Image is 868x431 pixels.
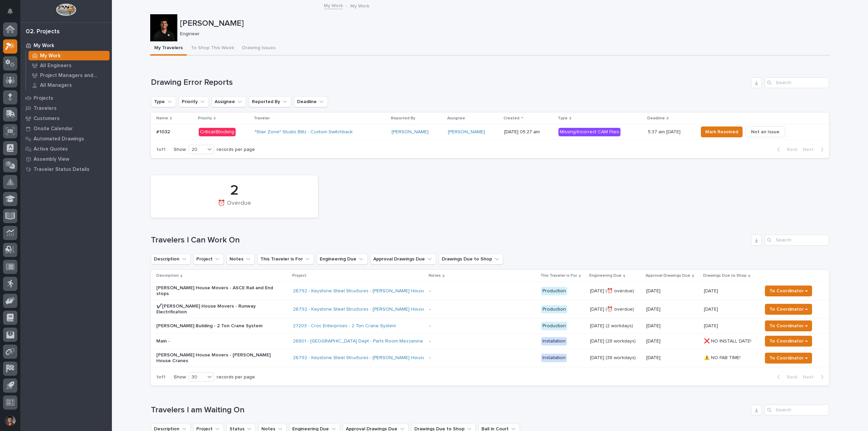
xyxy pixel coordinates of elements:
[751,128,780,136] span: Not an Issue
[151,235,748,245] h1: Travelers I Can Work On
[3,4,17,18] button: Notifications
[26,80,112,90] a: All Managers
[226,254,255,265] button: Notes
[504,129,553,135] p: [DATE] 05:27 am
[179,96,209,107] button: Priority
[151,318,829,334] tr: [PERSON_NAME] Building - 2 Ton Crane System27203 - Croc Enterprises - 2 Ton Crane System - Produc...
[429,323,431,329] div: -
[541,305,567,314] div: Production
[765,304,812,315] button: To Coordinator →
[34,146,68,152] p: Active Quotes
[40,82,72,89] p: All Managers
[765,77,829,88] div: Search
[293,307,426,312] a: 26792 - Keystone Steel Structures - [PERSON_NAME] House
[765,353,812,364] button: To Coordinator →
[156,115,168,122] p: Name
[429,307,431,312] div: -
[20,103,112,113] a: Travelers
[187,41,238,56] button: To Shop This Week
[447,115,465,122] p: Assignee
[254,115,270,122] p: Traveler
[156,128,171,135] p: #1032
[174,147,186,153] p: Show
[646,323,699,329] p: [DATE]
[765,336,812,347] button: To Coordinator →
[293,288,426,294] a: 26792 - Keystone Steel Structures - [PERSON_NAME] House
[647,115,665,122] p: Deadline
[803,374,818,380] span: Next
[590,355,641,361] p: [DATE] (38 workdays)
[156,303,275,315] p: ✔️[PERSON_NAME] House Movers - Runway Electrification
[151,369,171,386] p: 1 of 1
[257,254,314,265] button: This Traveler is For
[156,272,179,279] p: Description
[800,146,829,153] button: Next
[180,19,827,28] p: [PERSON_NAME]
[429,355,431,361] div: -
[646,272,690,279] p: Approval Drawings Due
[151,78,748,87] h1: Drawing Error Reports
[704,287,719,294] p: [DATE]
[769,354,808,362] span: To Coordinator →
[765,405,829,415] input: Search
[34,126,73,132] p: Onsite Calendar
[156,338,275,344] p: Main -
[803,146,818,153] span: Next
[448,129,485,135] a: [PERSON_NAME]
[293,338,468,344] a: 26801 - [GEOGRAPHIC_DATA] Dept - Parts Room Mezzanine and Stairs with Gate
[162,200,307,214] div: ⏰ Overdue
[151,300,829,318] tr: ✔️[PERSON_NAME] House Movers - Runway Electrification26792 - Keystone Steel Structures - [PERSON_...
[193,254,224,265] button: Project
[541,287,567,295] div: Production
[783,374,797,380] span: Back
[255,129,353,135] a: *Stair Zone* Studio Blitz - Custom Switchback
[350,2,369,9] p: My Work
[40,63,72,69] p: All Engineers
[705,128,738,136] span: Mark Resolved
[429,288,431,294] div: -
[199,128,236,136] div: Critical/Blocking
[765,235,829,246] input: Search
[317,254,368,265] button: Engineering Due
[590,288,641,294] p: [DATE] (⏰ overdue)
[765,320,812,331] button: To Coordinator →
[151,141,171,158] p: 1 of 1
[429,272,441,279] p: Notes
[590,307,641,312] p: [DATE] (⏰ overdue)
[704,305,719,312] p: [DATE]
[20,164,112,174] a: Traveler Status Details
[26,51,112,60] a: My Work
[370,254,436,265] button: Approval Drawings Due
[151,282,829,300] tr: [PERSON_NAME] House Movers - ASCE Rail and End stops26792 - Keystone Steel Structures - [PERSON_N...
[541,354,567,362] div: Installation
[26,71,112,80] a: Project Managers and Engineers
[150,41,187,56] button: My Travelers
[156,352,275,364] p: [PERSON_NAME] House Movers - [PERSON_NAME] House Cranes
[34,116,60,122] p: Customers
[504,115,519,122] p: Created
[20,113,112,123] a: Customers
[151,124,829,140] tr: #1032#1032 Critical/Blocking*Stair Zone* Studio Blitz - Custom Switchback [PERSON_NAME] [PERSON_N...
[34,136,84,142] p: Automated Drawings
[292,272,307,279] p: Project
[646,288,699,294] p: [DATE]
[34,156,69,162] p: Assembly View
[558,115,568,122] p: Type
[20,123,112,134] a: Onsite Calendar
[540,272,577,279] p: This Traveler is For
[238,41,280,56] button: Drawing Issues
[151,349,829,367] tr: [PERSON_NAME] House Movers - [PERSON_NAME] House Cranes26792 - Keystone Steel Structures - [PERSO...
[701,126,743,137] button: Mark Resolved
[293,355,426,361] a: 26792 - Keystone Steel Structures - [PERSON_NAME] House
[772,374,800,380] button: Back
[20,93,112,103] a: Projects
[217,147,255,153] p: records per page
[429,338,431,344] div: -
[646,307,699,312] p: [DATE]
[156,285,275,297] p: [PERSON_NAME] House Movers - ASCE Rail and End stops
[20,40,112,51] a: My Work
[40,53,61,59] p: My Work
[783,146,797,153] span: Back
[151,96,176,107] button: Type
